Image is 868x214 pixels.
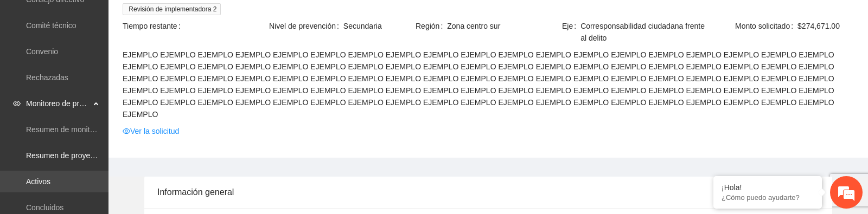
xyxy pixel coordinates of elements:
span: Región [416,20,447,32]
a: Resumen de monitoreo [26,125,105,134]
span: Nivel de prevención [269,20,343,32]
span: Monitoreo de proyectos [26,93,90,114]
a: Comité técnico [26,21,76,30]
span: Estamos en línea. [63,68,150,178]
span: Secundaria [343,20,414,32]
a: eyeVer la solicitud [123,125,179,137]
p: ¿Cómo puedo ayudarte? [722,193,814,202]
a: Resumen de proyectos aprobados [26,151,142,160]
span: Corresponsabilidad ciudadana frente al delito [580,20,707,44]
span: EJEMPLO EJEMPLO EJEMPLO EJEMPLO EJEMPLO EJEMPLO EJEMPLO EJEMPLO EJEMPLO EJEMPLO EJEMPLO EJEMPLO E... [123,49,854,120]
a: Convenio [26,47,58,56]
span: Monto solicitado [735,20,797,32]
span: Tiempo restante [123,20,185,32]
a: Activos [26,177,50,186]
textarea: Escriba su mensaje y pulse “Intro” [5,143,207,181]
a: Concluidos [26,203,63,212]
div: Chatee con nosotros ahora [56,55,182,69]
span: Eje [562,20,580,44]
span: Zona centro sur [447,20,561,32]
div: ¡Hola! [722,183,814,192]
a: Rechazadas [26,73,68,82]
span: eye [123,127,130,135]
div: Minimizar ventana de chat en vivo [178,5,204,31]
span: $274,671.00 [797,20,854,32]
span: Revisión de implementadora 2 [123,3,221,15]
div: Información general [157,177,819,207]
span: eye [13,100,21,107]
